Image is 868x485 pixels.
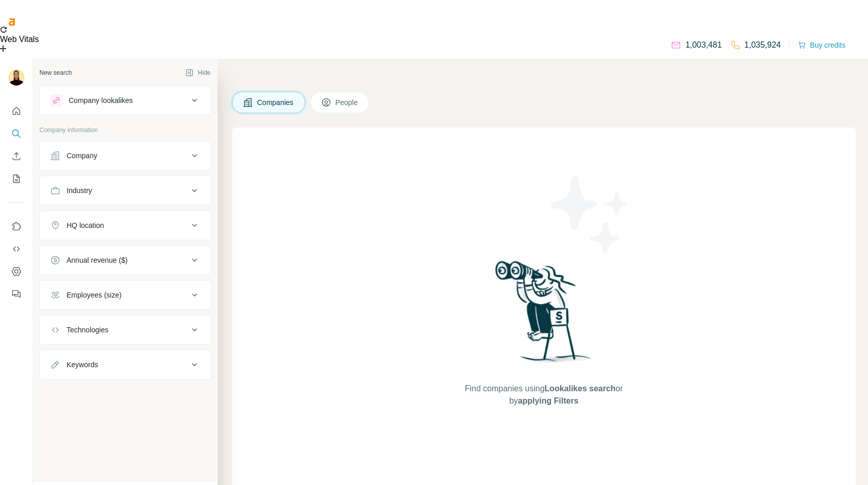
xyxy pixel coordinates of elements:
div: Keywords [67,360,98,370]
button: My lists [8,170,25,188]
img: Avatar [8,69,25,86]
span: Companies [257,97,294,108]
button: Employees (size) [40,283,211,307]
div: Annual revenue ($) [67,255,128,265]
button: Keywords [40,352,211,377]
button: Feedback [8,285,25,303]
p: Company information [39,125,211,135]
div: Employees (size) [67,290,121,300]
img: Surfe Illustration - Woman searching with binoculars [491,258,597,372]
button: Hide [178,65,218,80]
p: 1,035,924 [745,39,781,51]
div: Company [67,151,97,161]
div: Technologies [67,325,109,335]
div: HQ location [67,220,104,230]
span: People [335,97,359,108]
button: Search [8,124,25,143]
button: Dashboard [8,262,25,281]
button: Use Surfe API [8,240,25,258]
span: applying Filters [518,396,578,405]
div: New search [39,68,72,77]
button: HQ location [40,213,211,238]
button: Buy credits [798,38,845,52]
div: Company lookalikes [69,95,133,106]
h4: Search [232,71,856,86]
button: Company [40,143,211,168]
span: Find companies using or by [462,383,626,407]
button: Technologies [40,318,211,342]
span: Lookalikes search [544,384,616,393]
div: Industry [67,185,92,196]
button: Quick start [8,102,25,120]
p: 1,003,481 [685,39,722,51]
button: Enrich CSV [8,147,25,165]
img: Surfe Illustration - Stars [544,168,636,261]
button: Industry [40,178,211,203]
button: Use Surfe on LinkedIn [8,217,25,236]
button: Annual revenue ($) [40,248,211,272]
button: Company lookalikes [40,88,211,113]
